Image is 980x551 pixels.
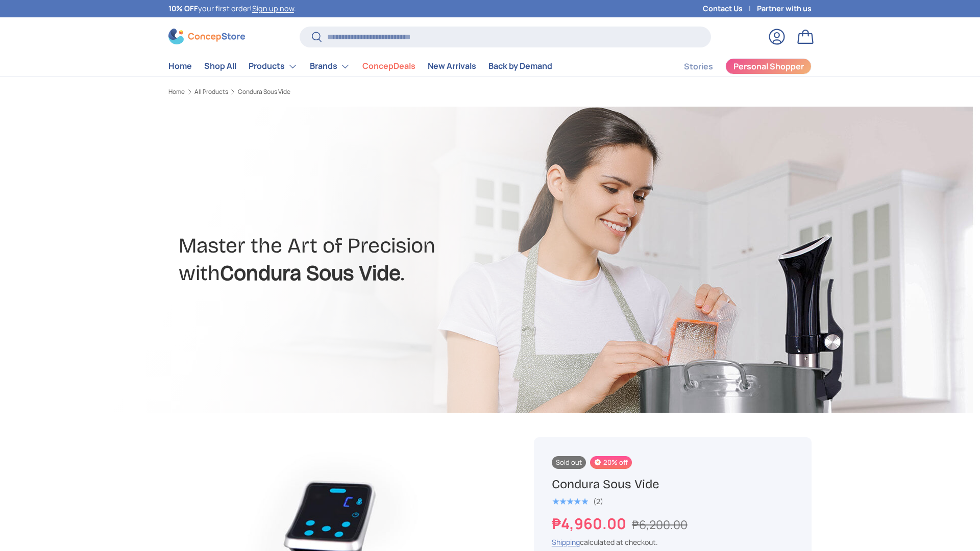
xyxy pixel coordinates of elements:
[590,456,631,469] span: 20% off
[204,56,236,76] a: Shop All
[552,537,794,547] div: calculated at checkout.
[238,89,290,95] a: Condura Sous Vide
[168,29,245,44] img: ConcepStore
[194,89,228,95] a: All Products
[179,232,571,287] h2: Master the Art of Precision with .
[703,3,757,14] a: Contact Us
[552,496,588,507] span: ★★★★★
[733,62,804,70] span: Personal Shopper
[552,497,588,506] div: 5.0 out of 5.0 stars
[168,3,296,14] p: your first order! .
[659,56,812,77] nav: Secondary
[252,4,294,13] a: Sign up now
[632,516,688,533] s: ₱6,200.00
[304,56,356,77] summary: Brands
[310,56,350,77] a: Brands
[552,477,794,492] h1: Condura Sous Vide
[552,495,603,506] a: 5.0 out of 5.0 stars (2)
[552,513,629,534] strong: ₱4,960.00
[249,56,298,77] a: Products
[220,260,401,286] strong: Condura Sous Vide
[168,87,509,96] nav: Breadcrumbs
[684,57,713,77] a: Stories
[725,58,812,74] a: Personal Shopper
[168,89,185,95] a: Home
[168,56,552,77] nav: Primary
[428,56,476,76] a: New Arrivals
[362,56,415,76] a: ConcepDeals
[593,497,603,505] div: (2)
[168,4,198,13] strong: 10% OFF
[757,3,812,14] a: Partner with us
[488,56,552,76] a: Back by Demand
[552,456,586,469] span: Sold out
[168,56,192,76] a: Home
[242,56,304,77] summary: Products
[552,537,580,547] a: Shipping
